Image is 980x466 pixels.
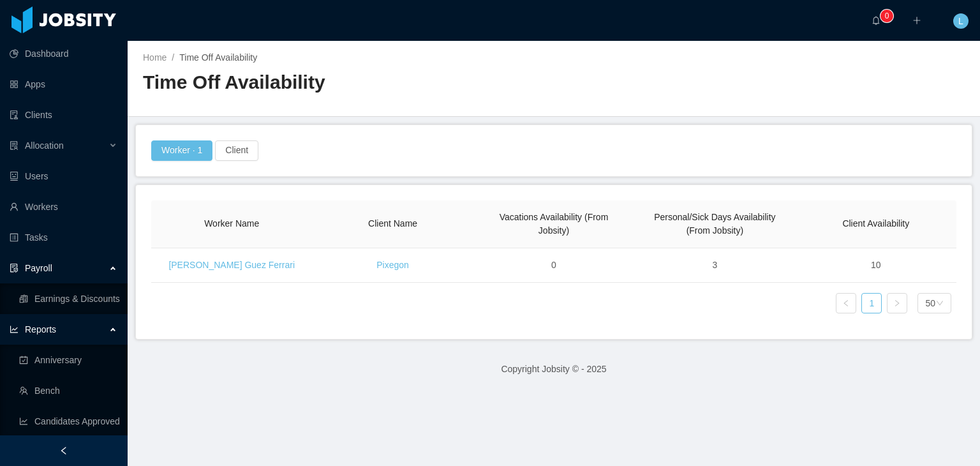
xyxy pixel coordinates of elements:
[10,141,19,150] i: icon: solution
[179,52,257,63] span: Time Off Availability
[10,194,117,220] a: icon: userWorkers
[172,52,174,63] span: /
[861,293,882,313] li: 1
[25,140,64,151] span: Allocation
[368,218,417,229] span: Client Name
[215,140,258,161] button: Client
[880,10,893,22] sup: 0
[10,102,117,128] a: icon: auditClients
[19,286,117,312] a: icon: reconciliationEarnings & Discounts
[204,218,259,229] span: Worker Name
[25,263,52,273] span: Payroll
[842,299,850,307] i: icon: left
[836,293,856,313] li: Previous Page
[10,163,117,189] a: icon: robotUsers
[796,248,956,283] td: 10
[143,70,554,96] h2: Time Off Availability
[19,378,117,403] a: icon: teamBench
[842,218,909,229] span: Client Availability
[958,13,963,29] span: L
[168,260,295,270] a: [PERSON_NAME] Guez Ferrari
[887,293,907,313] li: Next Page
[143,52,167,63] a: Home
[10,325,19,334] i: icon: line-chart
[128,347,980,391] footer: Copyright Jobsity © - 2025
[151,140,212,161] button: Worker · 1
[912,16,921,25] i: icon: plus
[936,299,944,308] i: icon: down
[10,41,117,66] a: icon: pie-chartDashboard
[634,248,795,283] td: 3
[654,212,775,236] span: Personal/Sick Days Availability (From Jobsity)
[10,71,117,97] a: icon: appstoreApps
[19,409,117,434] a: icon: line-chartCandidates Approved
[925,294,935,313] div: 50
[19,347,117,373] a: icon: carry-outAnniversary
[872,16,880,25] i: icon: bell
[500,212,609,236] span: Vacations Availability (From Jobsity)
[862,294,881,313] a: 1
[25,324,56,334] span: Reports
[893,299,901,307] i: icon: right
[376,260,409,270] a: Pixegon
[10,225,117,250] a: icon: profileTasks
[10,264,19,273] i: icon: file-protect
[473,248,634,283] td: 0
